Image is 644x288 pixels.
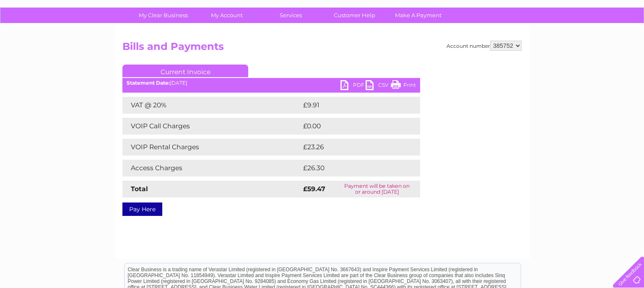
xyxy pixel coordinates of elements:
td: £0.00 [301,118,401,135]
a: Blog [571,36,583,42]
a: Log out [616,36,636,42]
td: £23.26 [301,139,403,156]
td: VAT @ 20% [122,97,301,114]
h2: Bills and Payments [122,41,522,57]
td: Payment will be taken on or around [DATE] [334,181,420,197]
a: Print [391,80,416,92]
td: Access Charges [122,160,301,176]
a: Customer Help [320,8,389,23]
a: Make A Payment [384,8,453,23]
a: Water [496,36,512,42]
a: My Clear Business [129,8,198,23]
b: Statement Date: [127,80,170,86]
td: VOIP Call Charges [122,118,301,135]
a: PDF [340,80,366,92]
div: Clear Business is a trading name of Verastar Limited (registered in [GEOGRAPHIC_DATA] No. 3667643... [125,5,521,41]
div: Account number [447,41,522,51]
td: £26.30 [301,160,403,176]
strong: Total [131,185,148,193]
a: Telecoms [541,36,566,42]
a: Contact [588,36,609,42]
a: Pay Here [122,202,162,216]
td: £9.91 [301,97,400,114]
td: VOIP Rental Charges [122,139,301,156]
img: logo.png [23,22,65,47]
a: CSV [366,80,391,92]
a: My Account [192,8,262,23]
a: 0333 014 3131 [486,4,544,15]
a: Current Invoice [122,65,248,77]
strong: £59.47 [303,185,325,193]
a: Energy [517,36,536,42]
div: [DATE] [122,80,420,86]
a: Services [256,8,325,23]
